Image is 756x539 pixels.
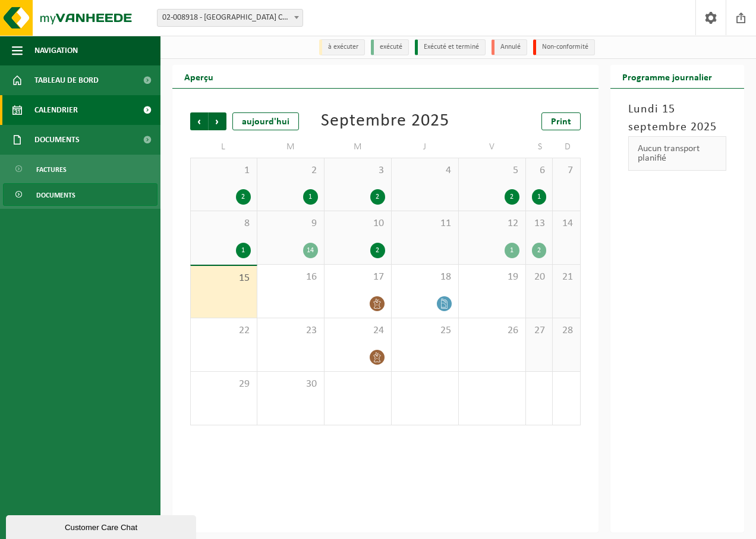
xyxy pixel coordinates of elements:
span: 12 [465,217,519,230]
li: exécuté [371,39,409,55]
div: 2 [505,189,519,205]
span: 24 [330,324,385,337]
td: D [553,136,580,158]
span: Suivant [209,112,226,130]
span: Tableau de bord [34,65,99,95]
div: 1 [303,189,318,205]
div: 2 [532,243,547,258]
div: 1 [236,243,251,258]
span: 7 [559,164,574,177]
li: Non-conformité [533,39,595,55]
span: Documents [36,184,75,206]
td: M [325,136,392,158]
span: 21 [559,271,574,284]
h2: Programme journalier [610,65,724,88]
span: 22 [197,324,251,337]
div: 1 [532,189,547,205]
li: Exécuté et terminé [415,39,486,55]
li: à exécuter [319,39,365,55]
span: 2 [263,164,318,177]
div: 1 [505,243,519,258]
span: 9 [263,217,318,230]
h2: Aperçu [172,65,225,88]
span: 26 [465,324,519,337]
span: Précédent [190,112,208,130]
h3: Lundi 15 septembre 2025 [628,101,727,136]
span: 15 [197,272,251,285]
span: Calendrier [34,95,78,125]
span: Navigation [34,36,78,65]
li: Annulé [492,39,527,55]
div: 14 [303,243,318,258]
td: M [257,136,325,158]
span: 02-008918 - IPALLE CHIMAY - CHIMAY [157,10,303,26]
td: V [459,136,526,158]
div: aujourd'hui [232,112,299,130]
a: Print [541,112,581,130]
div: Septembre 2025 [321,112,449,130]
span: 18 [398,271,452,284]
span: 14 [559,217,574,230]
a: Documents [3,183,157,206]
span: 3 [330,164,385,177]
span: 19 [465,271,519,284]
td: L [190,136,257,158]
span: 10 [330,217,385,230]
span: 5 [465,164,519,177]
a: Factures [3,158,157,180]
td: S [526,136,553,158]
span: Factures [36,158,67,181]
span: 1 [197,164,251,177]
span: 11 [398,217,452,230]
iframe: chat widget [6,513,199,539]
span: 20 [532,271,547,284]
span: 25 [398,324,452,337]
div: 2 [370,189,385,205]
div: Aucun transport planifié [628,136,727,171]
span: 02-008918 - IPALLE CHIMAY - CHIMAY [157,9,303,27]
div: 2 [236,189,251,205]
span: 28 [559,324,574,337]
span: 8 [197,217,251,230]
span: 23 [263,324,318,337]
span: 16 [263,271,318,284]
td: J [392,136,459,158]
span: 29 [197,378,251,391]
span: 4 [398,164,452,177]
span: 17 [330,271,385,284]
span: 13 [532,217,547,230]
span: 30 [263,378,318,391]
span: 6 [532,164,547,177]
span: Print [551,117,571,127]
span: Documents [34,125,80,155]
div: 2 [370,243,385,258]
span: 27 [532,324,547,337]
